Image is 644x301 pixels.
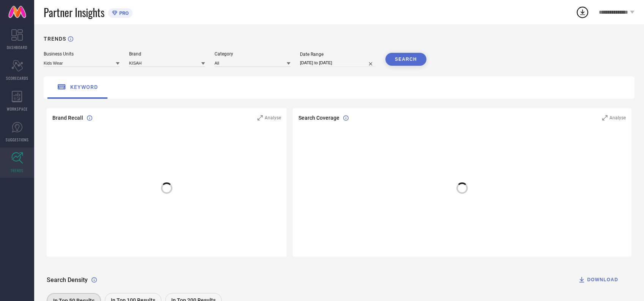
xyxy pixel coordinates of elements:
h1: TRENDS [44,36,66,42]
svg: Zoom [257,115,263,120]
div: Business Units [44,51,120,57]
span: Search Density [47,276,88,284]
div: Category [215,51,290,57]
span: WORKSPACE [7,106,28,112]
span: Brand Recall [52,115,83,121]
span: Search Coverage [298,115,339,121]
button: SEARCH [385,53,426,66]
span: Partner Insights [44,5,104,20]
span: SUGGESTIONS [6,137,29,143]
svg: Zoom [602,115,608,120]
span: Analyse [609,115,626,120]
span: DASHBOARD [7,44,27,50]
span: Analyse [265,115,281,120]
span: PRO [117,10,129,16]
div: DOWNLOAD [578,276,618,284]
div: Date Range [300,52,376,57]
input: Select date range [300,59,376,67]
span: SCORECARDS [6,75,28,81]
div: Brand [129,51,205,57]
span: TRENDS [11,168,24,173]
span: keyword [70,84,98,90]
div: Open download list [576,5,589,19]
button: DOWNLOAD [568,272,628,287]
